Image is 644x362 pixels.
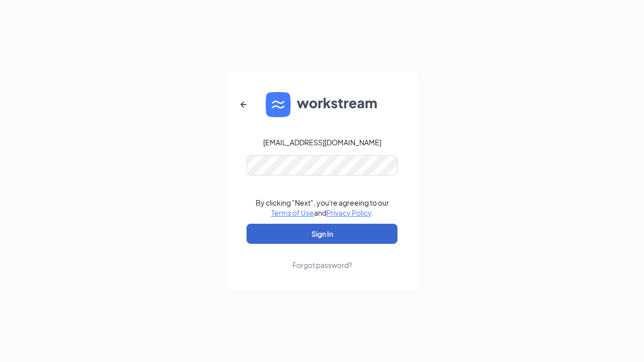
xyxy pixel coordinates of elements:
[266,92,378,117] img: WS logo and Workstream text
[231,93,256,117] button: ArrowLeftNew
[256,198,389,218] div: By clicking "Next", you're agreeing to our and .
[263,137,381,147] div: [EMAIL_ADDRESS][DOMAIN_NAME]
[247,224,397,244] button: Sign In
[327,208,371,217] a: Privacy Policy
[271,208,314,217] a: Terms of Use
[292,244,352,270] a: Forgot password?
[237,99,250,111] svg: ArrowLeftNew
[292,260,352,270] div: Forgot password?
